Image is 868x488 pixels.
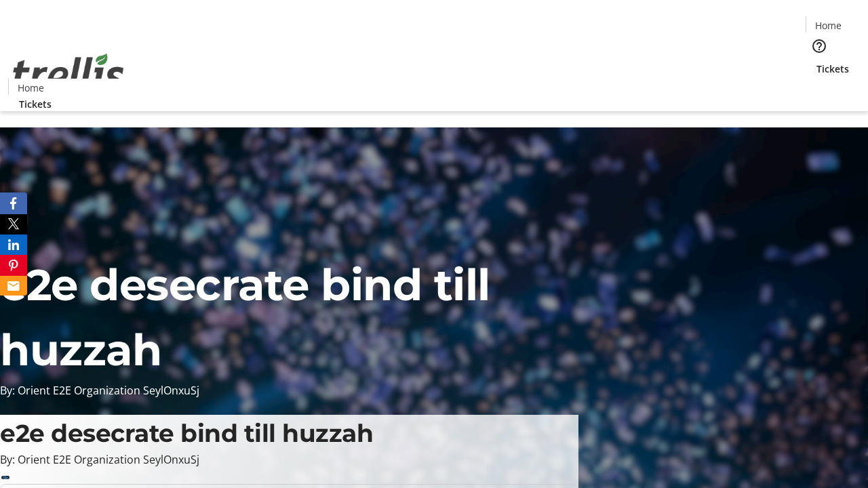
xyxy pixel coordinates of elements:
span: Home [815,18,842,33]
img: Orient E2E Organization SeylOnxuSj's Logo [8,39,129,106]
a: Tickets [806,62,860,76]
span: Home [18,81,44,95]
button: Help [806,33,833,60]
button: Cart [806,76,833,103]
span: Tickets [816,62,849,76]
a: Home [9,81,52,95]
a: Home [806,18,850,33]
a: Tickets [8,97,62,111]
span: Tickets [19,97,52,111]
